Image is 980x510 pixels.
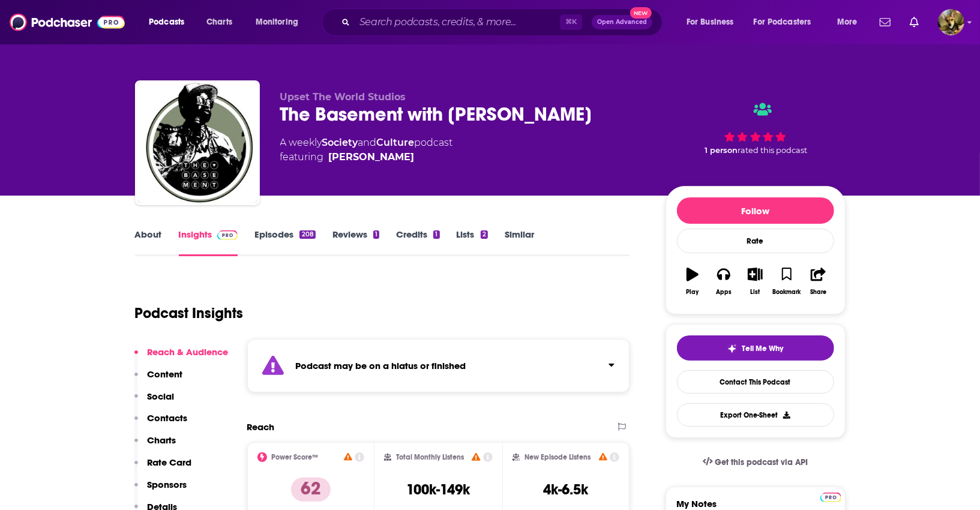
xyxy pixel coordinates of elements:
[148,412,188,424] p: Contacts
[677,370,834,394] a: Contact This Podcast
[457,229,488,256] a: Lists2
[149,14,184,31] span: Podcasts
[739,260,771,303] button: List
[299,230,315,239] div: 208
[716,289,732,296] div: Apps
[134,434,176,457] button: Charts
[810,289,826,296] div: Share
[247,339,630,392] section: Click to expand status details
[938,9,964,35] button: Show profile menu
[802,260,834,303] button: Share
[148,434,176,446] p: Charts
[630,7,652,19] span: New
[738,146,808,155] span: rated this podcast
[433,230,439,239] div: 1
[148,391,175,402] p: Social
[280,91,406,103] span: Upset The World Studios
[199,13,239,32] a: Charts
[135,229,162,256] a: About
[678,13,749,32] button: open menu
[677,229,834,253] div: Rate
[329,150,415,164] a: [PERSON_NAME]
[217,230,238,240] img: Podchaser Pro
[137,83,257,203] img: The Basement with Tim Ross
[742,344,783,353] span: Tell Me Why
[134,346,229,368] button: Reach & Audience
[179,229,238,256] a: InsightsPodchaser Pro
[140,13,200,32] button: open menu
[10,11,125,34] img: Podchaser - Follow, Share and Rate Podcasts
[677,197,834,224] button: Follow
[396,453,464,461] h2: Total Monthly Listens
[771,260,802,303] button: Bookmark
[373,230,379,239] div: 1
[148,457,192,468] p: Rate Card
[332,229,379,256] a: Reviews1
[727,344,737,353] img: tell me why sparkle
[291,478,331,502] p: 62
[406,481,470,499] h3: 100k-149k
[677,260,708,303] button: Play
[206,14,232,31] span: Charts
[134,391,175,413] button: Social
[254,229,315,256] a: Episodes208
[905,12,924,32] a: Show notifications dropdown
[148,346,229,358] p: Reach & Audience
[677,403,834,427] button: Export One-Sheet
[666,91,846,166] div: 1 personrated this podcast
[280,136,453,164] div: A weekly podcast
[751,289,760,296] div: List
[820,491,841,502] a: Pro website
[597,19,647,25] span: Open Advanced
[247,421,275,433] h2: Reach
[396,229,439,256] a: Credits1
[247,13,314,32] button: open menu
[677,335,834,361] button: tell me why sparkleTell Me Why
[772,289,801,296] div: Bookmark
[544,481,589,499] h3: 4k-6.5k
[355,13,560,32] input: Search podcasts, credits, & more...
[705,146,738,155] span: 1 person
[134,457,192,479] button: Rate Card
[938,9,964,35] img: User Profile
[256,14,298,31] span: Monitoring
[746,13,829,32] button: open menu
[525,453,591,461] h2: New Episode Listens
[829,13,873,32] button: open menu
[148,479,187,490] p: Sponsors
[686,289,699,296] div: Play
[754,14,811,31] span: For Podcasters
[837,14,858,31] span: More
[134,412,188,434] button: Contacts
[715,457,808,467] span: Get this podcast via API
[322,137,358,148] a: Society
[708,260,739,303] button: Apps
[148,368,183,380] p: Content
[134,479,187,501] button: Sponsors
[820,493,841,502] img: Podchaser Pro
[280,150,453,164] span: featuring
[693,448,818,477] a: Get this podcast via API
[505,229,534,256] a: Similar
[560,14,582,30] span: ⌘ K
[134,368,183,391] button: Content
[377,137,415,148] a: Culture
[592,15,652,29] button: Open AdvancedNew
[687,14,734,31] span: For Business
[481,230,488,239] div: 2
[333,8,674,36] div: Search podcasts, credits, & more...
[358,137,377,148] span: and
[135,304,244,322] h1: Podcast Insights
[875,12,895,32] a: Show notifications dropdown
[296,360,466,371] strong: Podcast may be on a hiatus or finished
[272,453,319,461] h2: Power Score™
[938,9,964,35] span: Logged in as SydneyDemo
